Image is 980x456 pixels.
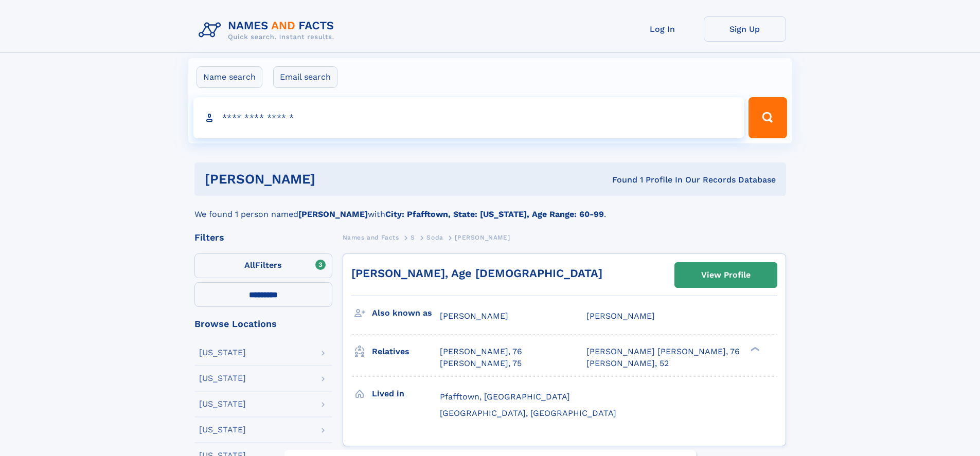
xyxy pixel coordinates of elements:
div: [US_STATE] [199,426,246,434]
h3: Also known as [372,304,440,322]
a: View Profile [675,263,777,287]
a: Sign Up [704,16,786,42]
a: [PERSON_NAME], 52 [586,358,669,369]
span: S [411,234,415,241]
div: ❯ [748,346,760,353]
span: [PERSON_NAME] [586,311,655,321]
button: Search Button [749,97,787,138]
h1: [PERSON_NAME] [205,173,464,186]
h3: Lived in [372,385,440,403]
span: [PERSON_NAME] [455,234,510,241]
div: Browse Locations [194,319,332,329]
div: Filters [194,233,332,242]
div: [US_STATE] [199,400,246,408]
span: [PERSON_NAME] [440,311,508,321]
a: [PERSON_NAME] [PERSON_NAME], 76 [586,346,740,357]
a: Soda [426,231,443,244]
a: [PERSON_NAME], 76 [440,346,522,357]
span: Pfafftown, [GEOGRAPHIC_DATA] [440,392,570,402]
b: City: Pfafftown, State: [US_STATE], Age Range: 60-99 [385,209,604,219]
div: [US_STATE] [199,349,246,357]
img: Logo Names and Facts [194,16,343,44]
a: S [411,231,415,244]
a: [PERSON_NAME], Age [DEMOGRAPHIC_DATA] [351,267,602,280]
label: Email search [273,66,337,88]
div: We found 1 person named with . [194,196,786,221]
b: [PERSON_NAME] [298,209,368,219]
a: Names and Facts [343,231,399,244]
h3: Relatives [372,343,440,360]
span: All [244,260,255,270]
div: View Profile [701,263,751,287]
label: Filters [194,253,332,278]
input: search input [193,97,744,138]
div: [US_STATE] [199,374,246,382]
a: [PERSON_NAME], 75 [440,358,522,369]
div: Found 1 Profile In Our Records Database [464,174,776,186]
span: [GEOGRAPHIC_DATA], [GEOGRAPHIC_DATA] [440,408,616,418]
span: Soda [426,234,443,241]
a: Log In [621,16,704,42]
label: Name search [197,66,262,88]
